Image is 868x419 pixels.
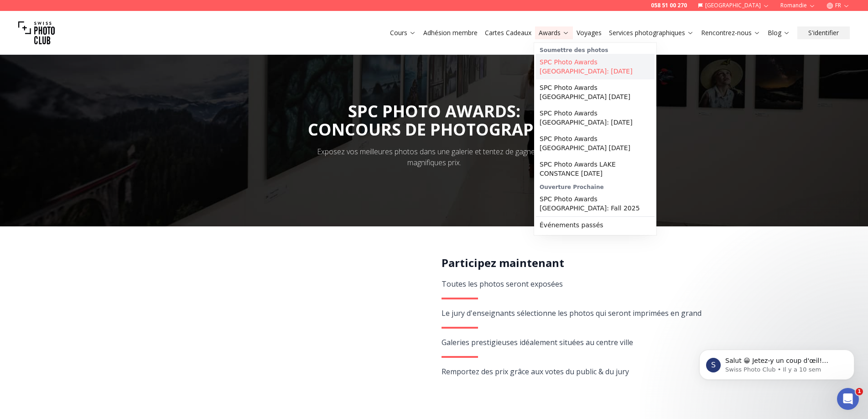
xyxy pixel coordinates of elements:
button: Awards [535,26,573,39]
a: Événements passés [536,217,655,233]
a: Services photographiques [609,28,694,37]
a: Awards [539,28,569,37]
a: 058 51 00 270 [651,2,687,9]
a: SPC Photo Awards LAKE CONSTANCE [DATE] [536,156,655,182]
button: Blog [764,26,794,39]
div: Soumettre des photos [536,45,655,54]
iframe: Intercom notifications message [686,330,868,394]
a: SPC Photo Awards [GEOGRAPHIC_DATA]: [DATE] [536,105,655,131]
span: SPC PHOTO AWARDS: [308,100,561,139]
span: Galeries prestigieuses idéalement situées au centre ville [442,337,633,347]
iframe: Intercom live chat [837,388,859,410]
a: SPC Photo Awards [GEOGRAPHIC_DATA]: [DATE] [536,54,655,79]
button: Adhésion membre [420,26,481,39]
div: Exposez vos meilleures photos dans une galerie et tentez de gagner des magnifiques prix. [310,146,558,168]
span: Toutes les photos seront exposées [442,279,563,289]
a: SPC Photo Awards [GEOGRAPHIC_DATA] [DATE] [536,131,655,156]
a: Rencontrez-nous [701,28,760,37]
div: CONCOURS DE PHOTOGRAPHIE [308,120,561,139]
span: 1 [856,388,863,395]
span: Le jury d'enseignants sélectionne les photos qui seront imprimées en grand [442,308,702,318]
button: Voyages [573,26,605,39]
img: Swiss photo club [18,15,55,51]
h2: Participez maintenant [442,256,708,270]
span: Remportez des prix grâce aux votes du public & du jury [442,367,629,377]
button: Rencontrez-nous [697,26,764,39]
a: Voyages [577,28,602,37]
button: Services photographiques [605,26,697,39]
button: Cartes Cadeaux [481,26,535,39]
button: Cours [386,26,420,39]
div: Ouverture Prochaine [536,182,655,191]
button: S'identifier [797,26,850,39]
a: Cartes Cadeaux [485,28,531,37]
a: SPC Photo Awards [GEOGRAPHIC_DATA]: Fall 2025 [536,191,655,216]
a: Cours [390,28,416,37]
a: Adhésion membre [423,28,478,37]
a: SPC Photo Awards [GEOGRAPHIC_DATA] [DATE] [536,79,655,105]
a: Blog [768,28,790,37]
